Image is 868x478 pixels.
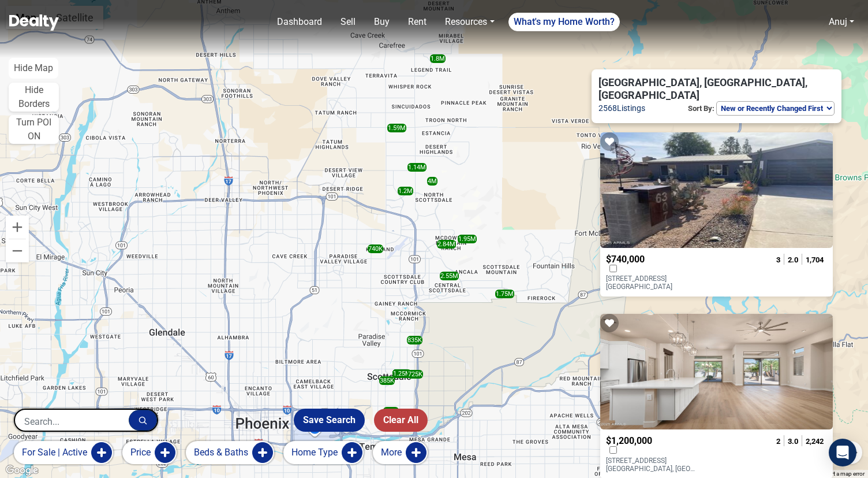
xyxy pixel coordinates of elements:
[788,437,798,446] span: 3.0
[606,435,652,446] span: $1,200,000
[392,369,411,378] div: 1.25M
[407,163,426,172] div: 1.14M
[606,254,645,265] span: $740,000
[6,443,40,478] iframe: BigID CMP Widget
[368,244,383,253] div: 740K
[383,407,399,416] div: 670K
[430,54,446,63] div: 1.8M
[806,437,824,446] span: 2,242
[829,16,847,27] a: Anuj
[9,58,58,79] button: Hide Map
[272,10,327,34] a: Dashboard
[373,441,428,464] button: More
[606,446,620,454] label: Compare
[437,240,456,249] div: 2.84M
[598,76,821,101] span: [GEOGRAPHIC_DATA], [GEOGRAPHIC_DATA], [GEOGRAPHIC_DATA]
[369,10,394,34] a: Buy
[398,187,413,195] div: 1.2M
[9,14,59,31] img: Dealty - Buy, Sell & Rent Homes
[829,439,856,466] div: Open Intercom Messenger
[374,409,428,432] button: Clear All
[15,410,129,433] input: Search...
[294,409,365,432] button: Save Search
[6,216,29,239] button: Zoom in
[440,10,499,34] a: Resources
[776,437,780,446] span: 2
[776,255,780,264] span: 3
[122,441,177,464] button: Price
[14,441,113,464] button: for sale | active
[6,239,29,262] button: Zoom out
[403,10,431,34] a: Rent
[495,290,514,298] div: 1.75M
[508,13,620,31] a: What's my Home Worth?
[186,441,274,464] button: Beds & Baths
[788,255,798,264] span: 2.0
[686,101,716,116] p: Sort By:
[427,177,437,186] div: 4M
[606,265,620,272] label: Compare
[407,370,423,379] div: 725K
[9,115,59,144] button: Turn POI ON
[283,441,364,464] button: Home Type
[387,124,406,132] div: 1.59M
[379,376,395,385] div: 385K
[440,272,459,280] div: 2.55M
[824,10,859,34] a: Anuj
[606,275,699,291] p: [STREET_ADDRESS] [GEOGRAPHIC_DATA]
[336,10,360,34] a: Sell
[598,102,645,116] span: 2568 Listings
[407,336,422,344] div: 835K
[606,457,699,473] p: [STREET_ADDRESS] [GEOGRAPHIC_DATA], [GEOGRAPHIC_DATA] 85255
[806,255,824,264] span: 1,704
[9,83,59,112] button: Hide Borders
[458,235,477,243] div: 1.95M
